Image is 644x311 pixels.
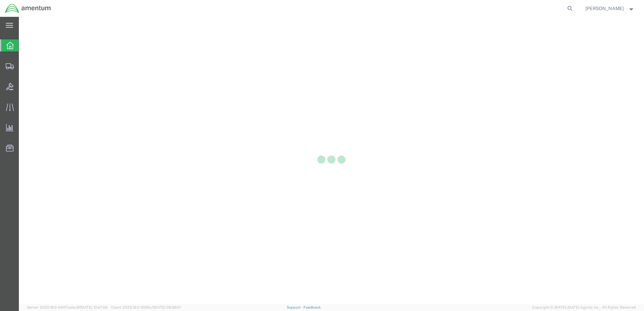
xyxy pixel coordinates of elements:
img: logo [5,3,51,13]
span: Client: 2025.19.0-129fbcf [111,305,181,309]
span: Gary Reed [585,5,624,12]
span: [DATE] 10:47:06 [80,305,108,309]
span: Copyright © [DATE]-[DATE] Agistix Inc., All Rights Reserved [532,305,636,310]
span: [DATE] 09:39:01 [154,305,181,309]
span: Server: 2025.19.0-d447cefac8f [27,305,108,309]
a: Support [287,305,303,309]
button: [PERSON_NAME] [585,4,635,12]
a: Feedback [303,305,321,309]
